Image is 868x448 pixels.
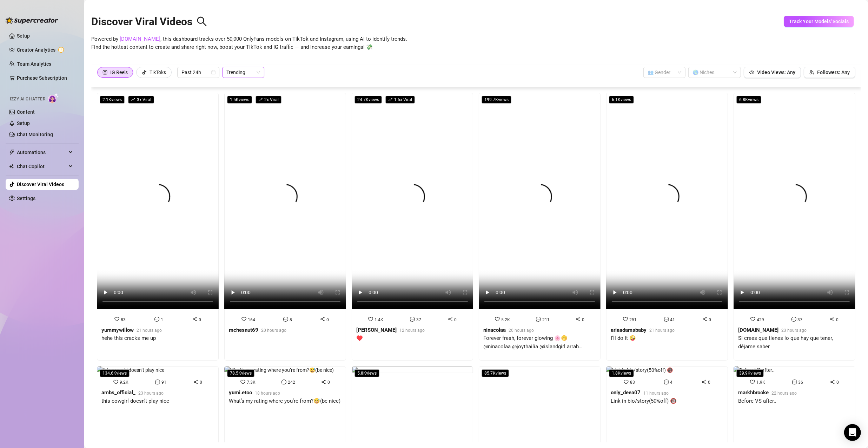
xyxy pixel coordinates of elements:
[161,380,166,385] span: 91
[611,397,677,406] div: Link in bio/story(50%off) 🔞
[664,380,669,384] span: message
[97,93,219,361] a: 2.1Kviewsrise3x Viral8310yummywillow21 hours agohehe this cracks me up
[247,380,256,385] span: 7.3K
[226,67,260,78] span: Trending
[736,96,761,104] span: 6.8K views
[281,380,286,384] span: message
[830,317,835,322] span: share-alt
[836,317,839,322] span: 0
[836,380,839,385] span: 0
[101,389,135,396] strong: ambs_official_
[623,317,628,322] span: heart
[448,317,453,322] span: share-alt
[17,132,53,137] a: Chat Monitoring
[248,317,255,322] span: 164
[479,366,575,374] img: bronzed skin, messy hair, zero cares ☀️❤️
[9,150,15,155] span: thunderbolt
[738,397,797,406] div: Before VS after..
[781,328,807,333] span: 23 hours ago
[629,317,637,322] span: 251
[48,93,59,103] img: AI Chatter
[241,317,246,322] span: heart
[757,317,764,322] span: 429
[738,334,851,351] div: Si crees que tienes lo que hay que tener, déjame saber
[483,334,596,351] div: Forever fresh, forever glowing 🌸🤭 @ninacolaa @joythailia @islandgirl.arrah @manirat_42 @smileymin...
[375,317,383,322] span: 1.4K
[799,380,803,385] span: 36
[482,369,509,377] span: 85.7K views
[320,317,325,322] span: share-alt
[670,380,673,385] span: 4
[454,317,457,322] span: 0
[10,96,45,103] span: Izzy AI Chatter
[611,327,647,333] strong: ariaadamsbaby
[606,366,673,374] img: Link in bio/story(50%off) 🔞
[830,380,835,384] span: share-alt
[609,96,634,104] span: 6.1K views
[110,67,128,78] div: IG Reels
[256,96,281,104] span: 2 x Viral
[611,334,675,343] div: I’ll do it 🤪
[482,96,511,104] span: 199.7K views
[181,67,215,78] span: Past 24h
[97,366,164,374] img: this cowgirl doesn’t play nice
[804,67,855,78] button: Followers: Any
[9,164,14,169] img: Chat Copilot
[229,397,340,406] div: What’s my rating where you’re from?😅(be nice)
[227,96,252,104] span: 1.5K views
[575,380,580,384] span: share-alt
[17,72,73,84] a: Purchase Subscription
[756,380,765,385] span: 1.9K
[120,380,128,385] span: 9.2K
[197,16,207,27] span: search
[100,96,125,104] span: 2.1K views
[131,98,135,102] span: rise
[154,317,159,322] span: message
[193,380,198,384] span: share-alt
[520,391,543,396] span: 9 hours ago
[708,380,710,385] span: 0
[399,328,425,333] span: 12 hours ago
[17,120,30,126] a: Setup
[255,391,280,396] span: 18 hours ago
[101,397,169,406] div: this cowgirl doesn’t play nice
[258,98,263,102] span: rise
[368,317,373,322] span: heart
[410,317,415,322] span: message
[844,424,861,441] div: Open Intercom Messenger
[211,70,216,74] span: calendar
[483,397,583,406] div: bronzed skin, messy hair, zero cares ☀️❤️
[138,391,164,396] span: 23 hours ago
[817,70,850,75] span: Followers: Any
[798,317,803,322] span: 37
[161,317,163,322] span: 1
[542,317,550,322] span: 211
[502,380,511,385] span: 6.2K
[749,70,754,75] span: eye
[150,67,166,78] div: TikToks
[355,96,382,104] span: 24.7K views
[789,19,849,24] span: Track Your Models' Socials
[100,369,130,377] span: 134.6K views
[142,70,147,75] span: tik-tok
[734,366,775,374] img: Before VS after..
[192,317,197,322] span: share-alt
[288,380,295,385] span: 242
[483,389,517,396] strong: ambs_official_
[355,369,379,377] span: 5.8K views
[128,96,154,104] span: 3 x Viral
[91,35,407,52] span: Powered by , this dashboard tracks over 50,000 OnlyFans models on TikTok and Instagram, using AI ...
[709,317,711,322] span: 0
[229,327,258,333] strong: mchesnut69
[199,317,201,322] span: 0
[784,16,854,27] button: Track Your Models' Socials
[496,380,501,384] span: heart
[750,380,755,384] span: heart
[17,147,67,158] span: Automations
[757,70,795,75] span: Video Views: Any
[356,327,397,333] strong: [PERSON_NAME]
[544,380,549,385] span: 70
[483,327,506,333] strong: ninacolaa
[321,380,326,384] span: share-alt
[670,317,675,322] span: 41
